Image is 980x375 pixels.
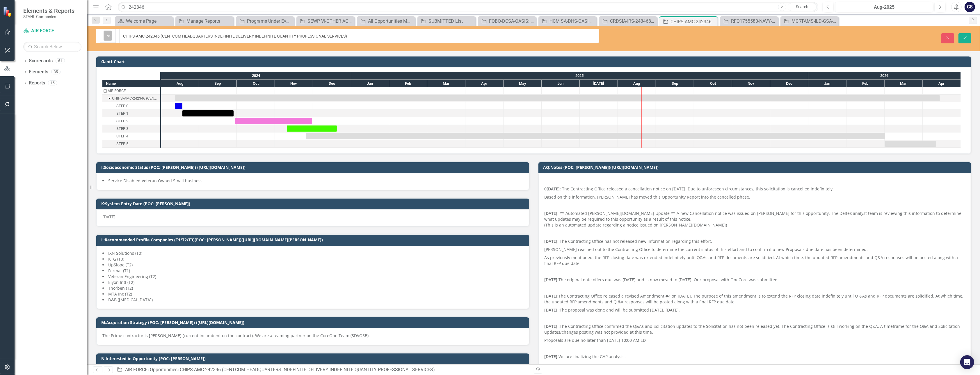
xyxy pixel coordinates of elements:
[108,87,126,95] div: AIR FORCE
[102,132,160,140] div: Task: Start date: 2024-11-25 End date: 2026-03-01
[108,256,124,262] span: KTG (T0)
[543,165,968,169] h3: AQ:Notes (POC: [PERSON_NAME])([URL][DOMAIN_NAME])
[182,110,234,116] div: Task: Start date: 2024-08-18 End date: 2024-09-28
[368,17,414,25] div: All Opportunities MASTER LIST
[670,18,716,25] div: CHIPS-AMC-242346 (CENTCOM HEADQUARTERS INDEFINITE DELIVERY INDEFINITE QUANTITY PROFESSIONAL SERVI...
[545,238,558,244] strong: [DATE]
[150,367,177,372] a: Opportunities
[540,17,595,25] a: HCM SA-DHS-OASIS-251757 (CONTRACTOR HUMAN CAPITAL MANAGEMENT SEGMENT ARCHITECTURE SUPPORT SERVICE...
[180,367,435,372] div: CHIPS-AMC-242346 (CENTCOM HEADQUARTERS INDEFINITE DELIVERY INDEFINITE QUANTITY PROFESSIONAL SERVI...
[732,80,770,87] div: Nov
[108,268,130,273] span: Fermat (T1)
[101,59,968,64] h3: Gantt Chart
[960,355,974,369] div: Open Intercom Messenger
[545,292,965,306] p: The Contracting Office released a revised Amendment #4 on [DATE]. The purpose of this amendment i...
[102,125,160,132] div: Task: Start date: 2024-11-10 End date: 2024-12-20
[837,4,931,11] div: Aug-2025
[545,361,965,375] p: The teaming agreement for this has been signed and we are in pursuit, [PERSON_NAME] has teamed Bi...
[835,2,933,12] button: Aug-2025
[108,291,132,297] span: MTA Inc (T2)
[177,17,232,25] a: Manage Reports
[237,17,293,25] a: Programs Under Evaluation
[547,186,560,192] strong: [DATE]
[694,80,732,87] div: Oct
[116,125,128,132] div: STEP 3
[770,80,808,87] div: Dec
[885,141,936,147] div: Task: Start date: 2026-03-01 End date: 2026-04-11
[618,80,656,87] div: Aug
[542,80,580,87] div: Jun
[965,2,975,12] button: CS
[235,118,312,124] div: Task: Start date: 2024-09-29 End date: 2024-11-30
[175,95,940,101] div: Task: Start date: 2024-08-12 End date: 2026-04-14
[116,102,128,110] div: STEP 0
[102,102,160,110] div: Task: Start date: 2024-08-12 End date: 2024-08-18
[545,336,965,344] p: Proposals are due no later than [DATE] 10:00 AM EDT
[351,80,389,87] div: Jan
[545,186,547,192] strong: 0
[275,80,313,87] div: Nov
[545,322,965,336] p: The Contracting Office confirmed the Q&As and Solicitation updates to the Solicitation has not be...
[116,140,128,148] div: STEP 5
[101,165,526,169] h3: I:Socioeconomic Status (POC: [PERSON_NAME]) ([URL][DOMAIN_NAME])
[545,323,560,329] strong: [DATE] :
[116,132,128,140] div: STEP 4
[102,333,523,339] p: The Prime contractor is [PERSON_NAME] (current incumbent on the contract). We are a teaming partn...
[545,209,965,229] p: : ** Automated [PERSON_NAME][DOMAIN_NAME] Update ** A new Cancellation notice was issued on [PERS...
[545,307,560,313] strong: [DATE] :
[545,293,559,299] strong: [DATE]:
[306,133,885,139] div: Task: Start date: 2024-11-25 End date: 2026-03-01
[102,214,115,220] span: [DATE]
[358,17,414,25] a: All Opportunities MASTER LIST
[102,110,160,117] div: STEP 1
[199,80,237,87] div: Sep
[102,95,160,102] div: CHIPS-AMC-242346 (CENTCOM HEADQUARTERS INDEFINITE DELIVERY INDEFINITE QUANTITY PROFESSIONAL SERVI...
[108,178,202,183] span: Service Disabled Veteran Owned Small business
[545,254,965,268] p: As previously mentioned, the RFP closing date was extended indefinitely until Q&As and RFP docume...
[465,80,504,87] div: Apr
[731,17,777,25] div: RFQ1755580-NAVY-NAVSUP-GSAMAS (MYNAVY Family App)
[125,367,147,372] a: AIR FORCE
[186,17,232,25] div: Manage Reports
[101,201,526,206] h3: K:System Entry Date (POC: [PERSON_NAME])
[161,72,351,79] div: 2024
[175,103,182,109] div: Task: Start date: 2024-08-12 End date: 2024-08-18
[287,125,337,132] div: Task: Start date: 2024-11-10 End date: 2024-12-20
[237,80,275,87] div: Oct
[580,80,618,87] div: Jul
[23,7,74,14] span: Elements & Reports
[545,193,965,201] p: Based on this information, [PERSON_NAME] has moved this Opportunity Report into the cancelled phase.
[108,250,142,256] span: IXN Solutions (T0)
[545,354,559,359] strong: [DATE]:
[656,80,694,87] div: Sep
[389,80,427,87] div: Feb
[782,17,837,25] a: MCRTAMS-ILD-GSA-217824 (MARINE CORPS RANGES AND TRAINING AREA MANAGEMENT SYSTEMS)
[117,367,529,373] div: » »
[504,80,542,87] div: May
[116,110,128,117] div: STEP 1
[313,80,351,87] div: Dec
[23,42,81,52] input: Search Below...
[102,102,160,110] div: STEP 0
[428,17,474,25] div: SUBMITTED List
[3,6,13,17] img: ClearPoint Strategy
[545,237,965,245] p: : The Contracting Office has not released new information regarding this effort.
[545,211,558,216] strong: [DATE]
[102,95,160,102] div: Task: Start date: 2024-08-12 End date: 2026-04-14
[247,17,293,25] div: Programs Under Evaluation
[23,14,74,19] small: STAHL Companies
[102,117,160,125] div: Task: Start date: 2024-09-29 End date: 2024-11-30
[101,320,526,325] h3: M:Acquisition Strategy (POC: [PERSON_NAME]) ([URL][DOMAIN_NAME])
[489,17,535,25] div: FOBO-DCSA-OASIS: Field Operations Business Operations (FOBO)
[48,80,57,85] div: 15
[56,59,65,63] div: 61
[600,17,656,25] a: CRDSIA-IRS-243468 (CORPORATE REGISTRY DATA TO SUPPORT IRS ANALYTICS)
[427,80,465,87] div: Mar
[23,28,81,34] a: AIR FORCE
[102,117,160,125] div: STEP 2
[102,125,160,132] div: STEP 3
[792,17,837,25] div: MCRTAMS-ILD-GSA-217824 (MARINE CORPS RANGES AND TRAINING AREA MANAGEMENT SYSTEMS)
[419,17,474,25] a: SUBMITTED List
[102,140,160,148] div: Task: Start date: 2026-03-01 End date: 2026-04-11
[101,238,526,242] h3: L:Recommended Profile Companies (T1/T2/T3)(POC: [PERSON_NAME])([URL][DOMAIN_NAME][PERSON_NAME])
